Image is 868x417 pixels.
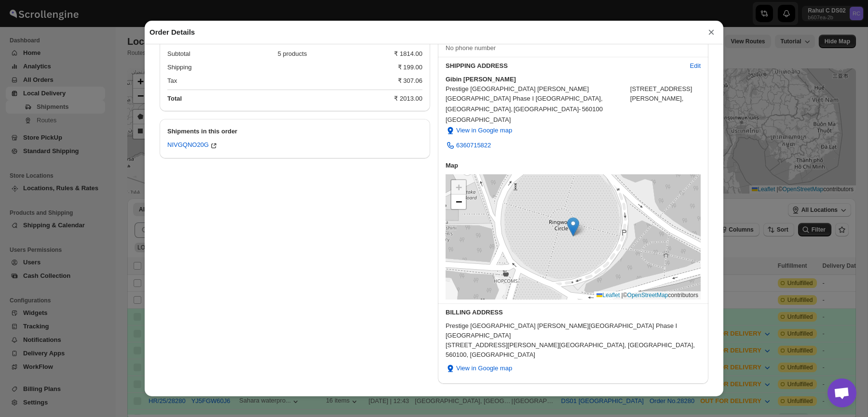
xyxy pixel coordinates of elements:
span: | [622,292,623,299]
div: ₹ 2013.00 [394,94,422,104]
div: ₹ 199.00 [398,63,422,72]
button: NIVGQNO20G [167,141,218,151]
b: Total [167,95,182,102]
h3: SHIPPING ADDRESS [446,61,682,71]
span: 6360715822 [456,141,491,150]
div: ₹ 1814.00 [394,49,422,59]
h2: Order Details [149,27,195,37]
button: View in Google map [440,361,518,376]
button: Edit [684,58,706,74]
button: View in Google map [440,123,518,138]
h2: Shipments in this order [167,127,422,136]
a: Zoom out [451,195,466,209]
span: − [456,195,462,208]
span: [GEOGRAPHIC_DATA] - [514,104,581,114]
a: OpenStreetMap [627,292,668,299]
a: 6360715822 [440,138,497,153]
div: © contributors [594,291,701,300]
img: Marker [567,217,579,236]
div: ₹ 307.06 [398,76,422,86]
div: Tax [167,76,390,86]
span: [STREET_ADDRESS][PERSON_NAME] , [630,84,701,104]
span: 560100 [582,104,603,114]
a: Zoom in [451,180,466,195]
div: Open chat [827,378,856,407]
b: Gibin [PERSON_NAME] [446,76,516,83]
span: No phone number [446,44,496,52]
span: View in Google map [456,364,512,373]
span: View in Google map [456,126,512,135]
div: 5 products [278,49,387,59]
div: Prestige [GEOGRAPHIC_DATA] [PERSON_NAME][GEOGRAPHIC_DATA] Phase I [GEOGRAPHIC_DATA] [STREET_ADDRE... [446,321,701,360]
span: Prestige [GEOGRAPHIC_DATA] [PERSON_NAME][GEOGRAPHIC_DATA] Phase I [GEOGRAPHIC_DATA] , [446,84,629,104]
span: [GEOGRAPHIC_DATA] [446,115,701,125]
a: Leaflet [597,292,620,299]
span: [GEOGRAPHIC_DATA] , [446,104,513,114]
div: Shipping [167,63,390,72]
h3: BILLING ADDRESS [446,308,701,317]
button: × [704,26,719,39]
div: Subtotal [167,49,270,59]
span: Edit [690,61,701,71]
h3: Map [446,161,701,170]
span: + [456,181,462,193]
